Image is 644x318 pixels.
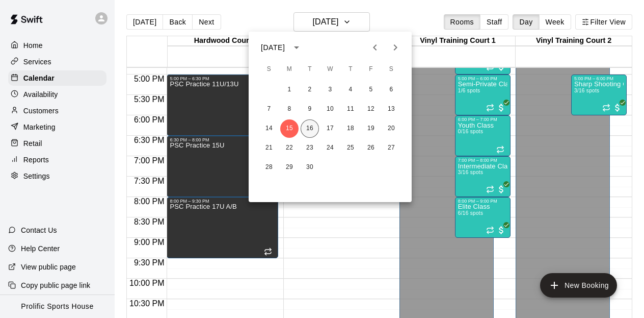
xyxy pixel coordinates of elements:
button: 20 [382,119,400,138]
button: 6 [382,81,400,99]
span: Tuesday [301,59,319,80]
button: Next month [385,37,406,58]
span: Thursday [341,59,360,80]
button: 9 [301,100,319,118]
button: 27 [382,139,400,157]
button: 2 [301,81,319,99]
button: calendar view is open, switch to year view [288,39,305,56]
button: 25 [341,139,360,157]
button: 18 [341,119,360,138]
span: Wednesday [321,59,339,80]
button: 11 [341,100,360,118]
button: 5 [362,81,380,99]
button: 17 [321,119,339,138]
span: Saturday [382,59,400,80]
div: [DATE] [261,42,285,53]
button: 1 [280,81,299,99]
button: 26 [362,139,380,157]
button: 15 [280,119,299,138]
button: 7 [260,100,278,118]
button: 24 [321,139,339,157]
button: 21 [260,139,278,157]
button: 30 [301,158,319,177]
button: 12 [362,100,380,118]
span: Monday [280,59,299,80]
button: 23 [301,139,319,157]
button: 10 [321,100,339,118]
button: 22 [280,139,299,157]
button: 8 [280,100,299,118]
button: 19 [362,119,380,138]
button: 4 [341,81,360,99]
span: Sunday [260,59,278,80]
button: 13 [382,100,400,118]
button: 16 [301,119,319,138]
button: 3 [321,81,339,99]
span: Friday [362,59,380,80]
button: 29 [280,158,299,177]
button: 14 [260,119,278,138]
button: Previous month [365,37,385,58]
button: 28 [260,158,278,177]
